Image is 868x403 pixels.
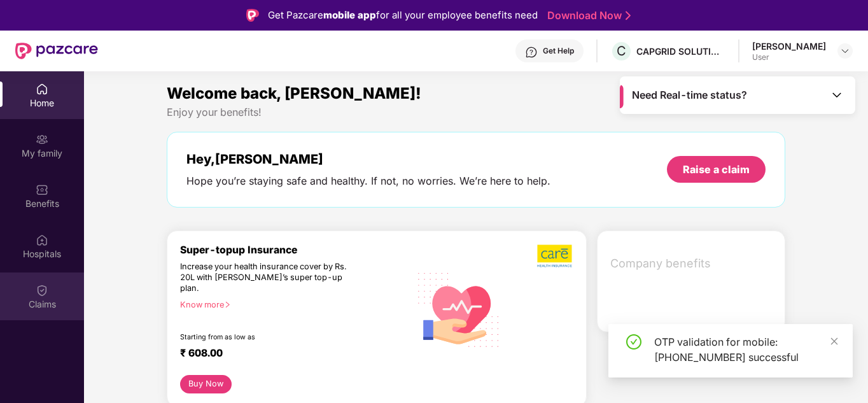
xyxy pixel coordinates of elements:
[167,106,785,119] div: Enjoy your benefits!
[543,46,574,56] div: Get Help
[683,162,750,176] div: Raise a claim
[617,43,626,59] span: C
[537,244,573,268] img: b5dec4f62d2307b9de63beb79f102df3.png
[626,9,631,22] img: Stroke
[180,244,410,256] div: Super-topup Insurance
[840,46,850,56] img: svg+xml;base64,PHN2ZyBpZD0iRHJvcGRvd24tMzJ4MzIiIHhtbG5zPSJodHRwOi8vd3d3LnczLm9yZy8yMDAwL3N2ZyIgd2...
[525,46,538,59] img: svg+xml;base64,PHN2ZyBpZD0iSGVscC0zMngzMiIgeG1sbnM9Imh0dHA6Ly93d3cudzMub3JnLzIwMDAvc3ZnIiB3aWR0aD...
[180,375,232,393] button: Buy Now
[167,84,421,103] span: Welcome back, [PERSON_NAME]!
[246,9,259,22] img: Logo
[626,334,641,350] span: check-circle
[610,255,774,272] span: Company benefits
[752,40,826,52] div: [PERSON_NAME]
[186,174,550,188] div: Hope you’re staying safe and healthy. If not, no worries. We’re here to help.
[830,337,839,346] span: close
[224,301,231,308] span: right
[36,83,48,95] img: svg+xml;base64,PHN2ZyBpZD0iSG9tZSIgeG1sbnM9Imh0dHA6Ly93d3cudzMub3JnLzIwMDAvc3ZnIiB3aWR0aD0iMjAiIG...
[268,8,538,23] div: Get Pazcare for all your employee benefits need
[180,333,356,342] div: Starting from as low as
[830,88,843,101] img: Toggle Icon
[752,52,826,62] div: User
[410,259,508,359] img: svg+xml;base64,PHN2ZyB4bWxucz0iaHR0cDovL3d3dy53My5vcmcvMjAwMC9zdmciIHhtbG5zOnhsaW5rPSJodHRwOi8vd3...
[603,247,785,280] div: Company benefits
[36,234,48,246] img: svg+xml;base64,PHN2ZyBpZD0iSG9zcGl0YWxzIiB4bWxucz0iaHR0cDovL3d3dy53My5vcmcvMjAwMC9zdmciIHdpZHRoPS...
[180,300,402,309] div: Know more
[180,347,397,362] div: ₹ 608.00
[636,45,725,57] div: CAPGRID SOLUTIONS PRIVATE LIMITED
[547,9,627,22] a: Download Now
[36,183,48,196] img: svg+xml;base64,PHN2ZyBpZD0iQmVuZWZpdHMiIHhtbG5zPSJodHRwOi8vd3d3LnczLm9yZy8yMDAwL3N2ZyIgd2lkdGg9Ij...
[654,334,837,365] div: OTP validation for mobile: [PHONE_NUMBER] successful
[15,43,98,59] img: New Pazcare Logo
[186,152,550,167] div: Hey, [PERSON_NAME]
[632,88,747,102] span: Need Real-time status?
[36,284,48,297] img: svg+xml;base64,PHN2ZyBpZD0iQ2xhaW0iIHhtbG5zPSJodHRwOi8vd3d3LnczLm9yZy8yMDAwL3N2ZyIgd2lkdGg9IjIwIi...
[180,262,354,294] div: Increase your health insurance cover by Rs. 20L with [PERSON_NAME]’s super top-up plan.
[323,9,376,21] strong: mobile app
[36,133,48,146] img: svg+xml;base64,PHN2ZyB3aWR0aD0iMjAiIGhlaWdodD0iMjAiIHZpZXdCb3g9IjAgMCAyMCAyMCIgZmlsbD0ibm9uZSIgeG...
